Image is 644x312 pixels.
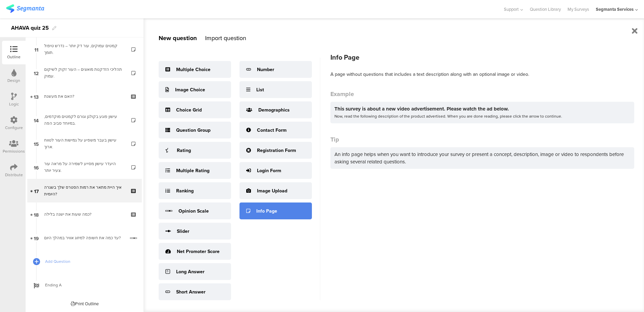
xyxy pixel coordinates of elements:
[334,113,630,120] div: Now, read the following description of the product advertised. When you are done reading, please ...
[504,6,519,12] span: Support
[177,147,191,154] div: Rating
[34,69,39,76] span: 12
[27,132,142,155] a: 15 עישון בעבר משפיע על גמישות העור לטווח ארוך.
[330,71,634,78] div: A page without questions that includes a text description along with an optional image or video.
[11,23,49,33] div: AHAVA quiz 25
[330,135,634,144] div: Tip
[34,93,39,100] span: 13
[330,147,634,169] div: An info page helps when you want to introduce your survey or present a concept, description, imag...
[256,208,277,215] div: Info Page
[176,187,194,194] div: Ranking
[34,116,39,124] span: 14
[596,6,634,12] div: Segmanta Services
[176,127,211,134] div: Question Group
[176,106,202,114] div: Choice Grid
[257,187,287,194] div: Image Upload
[205,34,246,42] div: Import question
[34,163,39,171] span: 16
[7,77,20,84] div: Design
[257,147,296,154] div: Registration Form
[5,172,23,178] div: Distribute
[177,228,189,235] div: Slider
[176,268,204,275] div: Long Answer
[44,42,125,56] div: קמטים עמוקים, עור דק יותר – נדרש טיפול תומך.
[7,54,21,60] div: Outline
[334,105,630,113] div: This survey is about a new video advertisement. Please watch the ad below.
[27,85,142,108] a: 13 האם את מעשנת?
[5,125,23,131] div: Configure
[44,113,125,127] div: עישון פוגע בקולגן וגורם לקמטים מוקדמים, במיוחד סביב הפה.
[34,140,39,147] span: 15
[330,90,634,98] div: Example
[176,167,210,174] div: Multiple Rating
[27,273,142,297] a: Ending A
[45,258,131,265] span: Add Question
[44,211,125,218] div: כמה שעות את ישנה בלילה?
[159,34,197,42] div: New question
[44,160,125,174] div: היעדר עישון מסייע לשמירה על מראה עור צעיר יותר.
[3,148,25,154] div: Permissions
[27,179,142,202] a: 17 איך היית מתאר את רמות הסטרס שלך בשגרה היומית?
[27,108,142,132] a: 14 עישון פוגע בקולגן וגורם לקמטים מוקדמים, במיוחד סביב הפה.
[27,202,142,226] a: 18 כמה שעות את ישנה בלילה?
[34,234,39,242] span: 19
[44,66,125,80] div: תהליכי הזדקנות מואצים – העור זקוק לשיקום עמוק.
[34,211,39,218] span: 18
[177,248,220,255] div: Net Promoter Score
[176,288,205,295] div: Short Answer
[27,155,142,179] a: 16 היעדר עישון מסייע לשמירה על מראה עור צעיר יותר.
[71,301,99,307] div: Print Outline
[257,167,281,174] div: Login Form
[257,66,274,73] div: Number
[256,86,264,93] div: List
[9,101,19,107] div: Logic
[179,208,209,215] div: Opinion Scale
[44,93,125,100] div: האם את מעשנת?
[45,282,131,288] span: Ending A
[34,45,38,53] span: 11
[44,137,125,150] div: עישון בעבר משפיע על גמישות העור לטווח ארוך.
[34,187,39,194] span: 17
[175,86,205,93] div: Image Choice
[330,52,634,62] div: Info Page
[257,127,287,134] div: Contact Form
[176,66,211,73] div: Multiple Choice
[27,226,142,250] a: 19 עד כמה את חשופה למיזוג אוויר במהלך היום?
[44,235,125,241] div: עד כמה את חשופה למיזוג אוויר במהלך היום?
[44,184,125,197] div: איך היית מתאר את רמות הסטרס שלך בשגרה היומית?
[258,106,290,114] div: Demographics
[27,61,142,85] a: 12 תהליכי הזדקנות מואצים – העור זקוק לשיקום עמוק.
[27,37,142,61] a: 11 קמטים עמוקים, עור דק יותר – נדרש טיפול תומך.
[6,4,44,13] img: segmanta logo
